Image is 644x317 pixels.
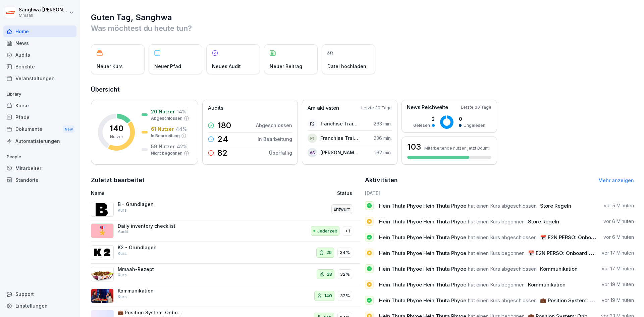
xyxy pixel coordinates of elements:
span: Hein Thuta Phyoe Hein Thuta Phyoe [379,297,466,304]
span: 💼 Position System: Onboarding [540,297,619,304]
p: 82 [217,149,228,157]
p: Kurs [118,251,127,257]
p: Audits [208,104,223,112]
p: 14 % [177,108,186,115]
a: Veranstaltungen [3,72,76,84]
img: mhxyo2idt35a2e071fl7ciag.png [91,267,114,281]
div: Home [3,25,76,37]
span: 📅 E2N PERSO: Onboarding [528,250,595,256]
img: nzulsy5w3d3lwu146n43vfqy.png [91,202,114,217]
div: Pfade [3,111,76,123]
p: In Bearbeitung [258,136,292,143]
p: Kommunikation [118,288,185,294]
span: hat einen Kurs begonnen [468,281,525,288]
p: 42 % [177,143,187,150]
p: Neuer Pfad [154,63,181,70]
span: Hein Thuta Phyoe Hein Thuta Phyoe [379,203,466,209]
p: 29 [326,249,332,256]
p: Letzte 30 Tage [361,105,392,111]
p: Neuer Kurs [97,63,123,70]
p: 2 [413,115,435,122]
div: Dokumente [3,123,76,136]
p: B - Grundlagen [118,201,185,207]
p: Name [91,190,260,197]
a: News [3,37,76,49]
a: KommunikationKurs14032% [91,285,360,307]
a: Automatisierungen [3,135,76,147]
p: vor 19 Minuten [602,281,634,288]
img: vmo6f0y31k6jffiibfzh6p17.png [91,245,114,260]
a: Mitarbeiter [3,162,76,174]
a: K2 - GrundlagenKurs2924% [91,242,360,264]
p: 32% [340,271,350,278]
p: Ungelesen [464,122,485,128]
p: Nutzer [110,134,123,140]
span: hat einen Kurs abgeschlossen [468,203,537,209]
div: AS [308,148,317,157]
p: vor 17 Minuten [602,250,634,256]
p: 140 [324,293,332,299]
div: Support [3,288,76,300]
p: 0 [459,115,485,122]
p: 180 [217,121,231,129]
p: News Reichweite [407,104,448,111]
p: 24% [340,249,350,256]
a: B - GrundlagenKursEntwurf [91,199,360,220]
p: Letzte 30 Tage [461,104,491,110]
div: New [63,125,74,133]
span: 📅 E2N PERSO: Onboarding [540,234,607,241]
p: Library [3,89,76,100]
p: 59 Nutzer [151,143,175,150]
p: Entwurf [334,206,350,213]
p: 140 [110,124,123,133]
span: hat einen Kurs abgeschlossen [468,234,537,241]
p: 236 min. [374,135,392,142]
p: K2 - Grundlagen [118,245,185,251]
a: Mehr anzeigen [598,177,634,183]
div: f2 [308,119,317,128]
span: hat einen Kurs abgeschlossen [468,266,537,272]
p: 61 Nutzer [151,125,174,133]
p: 263 min. [374,120,392,127]
h2: Aktivitäten [365,175,398,185]
p: Überfällig [269,149,292,156]
p: 162 min. [375,149,392,156]
div: Audits [3,49,76,61]
p: vor 19 Minuten [602,297,634,304]
a: Standorte [3,174,76,186]
p: People [3,152,76,162]
span: Hein Thuta Phyoe Hein Thuta Phyoe [379,266,466,272]
a: Berichte [3,61,76,72]
span: Kommunikation [528,281,566,288]
h2: Zuletzt bearbeitet [91,175,360,185]
p: Neuer Beitrag [270,63,302,70]
p: vor 6 Minuten [603,218,634,225]
p: 20 Nutzer [151,108,175,115]
a: DokumenteNew [3,123,76,136]
a: 🎖️Daily inventory checklistAuditJederzeit+1 [91,220,360,242]
p: Datei hochladen [327,63,366,70]
p: vor 17 Minuten [602,265,634,272]
h1: Guten Tag, Sanghwa [91,12,634,23]
img: tuksy0m7dkfzt7fbvnptwcmt.png [91,288,114,303]
p: Kurs [118,272,127,278]
h6: [DATE] [365,190,634,197]
div: F1 [308,134,317,143]
p: Audit [118,229,128,235]
p: Daily inventory checklist [118,223,185,229]
p: 24 [217,135,228,143]
span: Hein Thuta Phyoe Hein Thuta Phyoe [379,281,466,288]
a: Einstellungen [3,300,76,312]
p: 🎖️ [97,225,107,237]
span: hat einen Kurs abgeschlossen [468,297,537,304]
p: vor 5 Minuten [604,202,634,209]
div: Kurse [3,100,76,111]
p: 28 [327,271,332,278]
p: 💼 Position System: Onboarding [118,310,185,316]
